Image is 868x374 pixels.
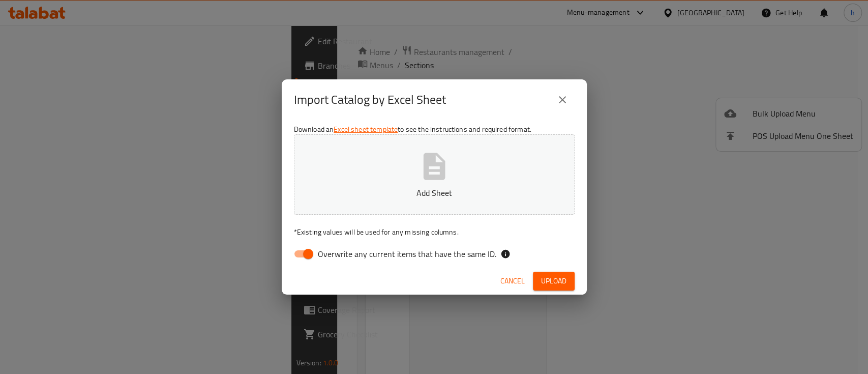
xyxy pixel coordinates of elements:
[500,249,511,259] svg: If the overwrite option isn't selected, then the items that match an existing ID will be ignored ...
[334,123,398,136] a: Excel sheet template
[310,187,559,199] p: Add Sheet
[282,120,587,268] div: Download an to see the instructions and required format.
[541,275,566,287] span: Upload
[533,272,575,291] button: Upload
[294,134,575,215] button: Add Sheet
[318,248,496,260] span: Overwrite any current items that have the same ID.
[496,272,529,291] button: Cancel
[294,92,446,108] h2: Import Catalog by Excel Sheet
[500,275,525,287] span: Cancel
[550,88,575,112] button: close
[294,227,575,237] p: Existing values will be used for any missing columns.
